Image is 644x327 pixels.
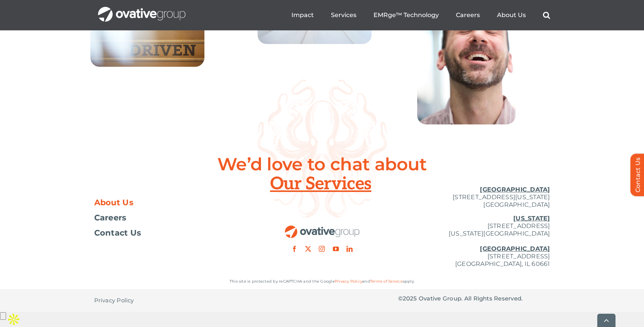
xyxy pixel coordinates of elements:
[94,229,246,237] a: Contact Us
[543,11,550,19] a: Search
[398,186,550,209] p: [STREET_ADDRESS][US_STATE] [GEOGRAPHIC_DATA]
[319,246,325,252] a: instagram
[94,214,127,222] span: Careers
[94,229,141,237] span: Contact Us
[513,215,550,222] u: [US_STATE]
[98,6,185,13] a: OG_Full_horizontal_WHT
[94,289,246,312] nav: Footer - Privacy Policy
[398,295,550,302] p: © Ovative Group. All Rights Reserved.
[94,289,134,312] a: Privacy Policy
[305,246,311,252] a: twitter
[291,246,297,252] a: facebook
[480,186,550,193] u: [GEOGRAPHIC_DATA]
[398,215,550,268] p: [STREET_ADDRESS] [US_STATE][GEOGRAPHIC_DATA] [STREET_ADDRESS] [GEOGRAPHIC_DATA], IL 60661
[291,3,550,27] nav: Menu
[456,11,480,19] a: Careers
[94,199,246,206] a: About Us
[291,11,314,19] a: Impact
[94,199,246,237] nav: Footer Menu
[284,225,360,232] a: OG_Full_horizontal_RGB
[373,11,439,19] a: EMRge™ Technology
[331,11,356,19] a: Services
[497,11,526,19] a: About Us
[480,245,550,252] u: [GEOGRAPHIC_DATA]
[94,214,246,222] a: Careers
[94,278,550,285] p: This site is protected by reCAPTCHA and the Google and apply.
[347,246,353,252] a: linkedin
[94,297,134,304] span: Privacy Policy
[94,199,134,206] span: About Us
[333,246,339,252] a: youtube
[370,279,403,284] a: Terms of Service
[417,26,516,124] img: Home – Careers 8
[335,279,362,284] a: Privacy Policy
[6,312,21,327] img: Apollo
[403,295,417,302] span: 2025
